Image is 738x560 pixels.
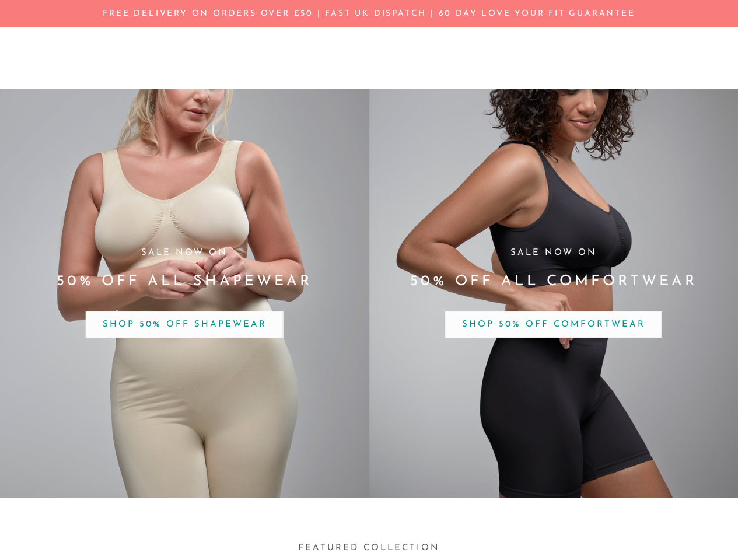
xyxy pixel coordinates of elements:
[86,311,284,338] span: SHOP 50% OFF SHAPEWEAR
[29,246,340,261] h3: Sale Now On
[445,311,662,338] span: SHOP 50% OFF COMFORTWEAR
[29,269,340,293] h2: 50% OFF ALL SHAPEWEAR
[47,541,691,556] h3: Featured collection
[398,269,709,293] h2: 50% OFF ALL COMFORTWEAR
[103,9,635,18] a: FREE DELIVERY ON ORDERS OVER £50 | FAST UK DISPATCH | 60 day LOVE YOUR FIT GUARANTEE
[398,246,709,261] h3: Sale Now On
